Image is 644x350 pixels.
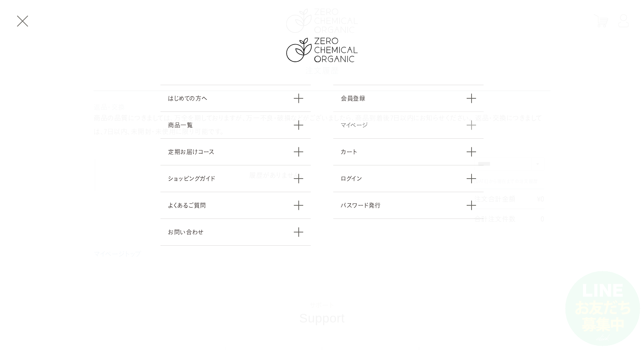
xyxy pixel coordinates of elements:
[160,112,311,138] a: 商品一覧
[333,192,484,219] a: パスワード発行
[333,165,484,192] a: ログイン
[160,165,311,192] a: ショッピングガイド
[160,85,311,112] a: はじめての方へ
[333,138,484,165] a: カート
[333,112,484,138] a: マイページ
[160,219,311,246] a: お問い合わせ
[160,192,311,219] a: よくあるご質問
[160,138,311,165] a: 定期お届けコース
[286,38,358,62] img: ZERO CHEMICAL ORGANIC
[333,85,484,112] a: 会員登録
